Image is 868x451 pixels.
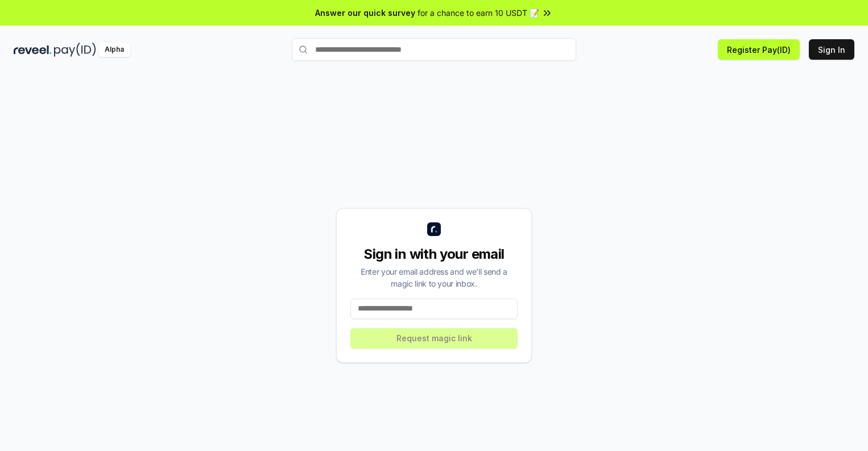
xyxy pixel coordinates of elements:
img: pay_id [54,43,96,57]
button: Register Pay(ID) [718,39,800,60]
div: Enter your email address and we’ll send a magic link to your inbox. [350,266,518,289]
div: Sign in with your email [350,245,518,263]
img: reveel_dark [14,43,52,57]
span: Answer our quick survey [315,7,415,19]
div: Alpha [98,43,130,57]
img: logo_small [427,222,441,236]
button: Sign In [809,39,854,60]
span: for a chance to earn 10 USDT 📝 [418,7,539,19]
